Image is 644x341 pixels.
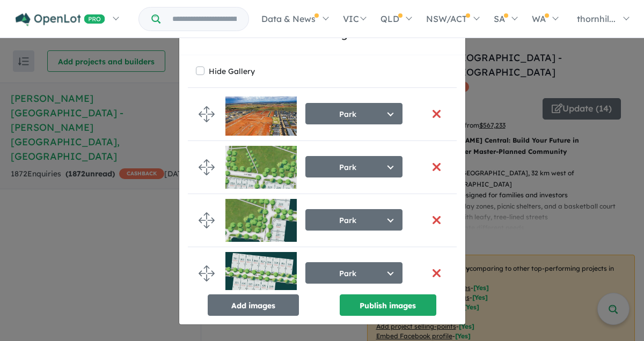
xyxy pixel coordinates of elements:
button: Park [305,209,402,231]
img: Thornhill%20Central%20Estate%20-%20Thornhill%20Park%20Stage%2011B.jpg [225,146,297,189]
button: Park [305,103,402,124]
span: thornhil... [577,13,616,24]
img: drag.svg [199,106,215,122]
img: Openlot PRO Logo White [16,13,105,26]
button: Park [305,262,402,284]
button: Publish images [340,294,436,316]
input: Try estate name, suburb, builder or developer [163,8,246,31]
img: Thornhill%20Central%20Estate%20-%20Thornhill%20Park___1737502768_0.jpg [225,93,297,136]
img: drag.svg [199,159,215,175]
img: Thornhill%20Central%20Estate%20-%20Thornhill%20Park%20Stage%2012.jpg [225,252,297,295]
img: drag.svg [199,265,215,281]
img: drag.svg [199,212,215,228]
button: Park [305,156,402,177]
img: Thornhill%20Central%20Estate%20-%20Thornhill%20Park%20Stage%2011A.jpg [225,199,297,242]
label: Hide Gallery [209,64,255,79]
button: Add images [208,294,299,316]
